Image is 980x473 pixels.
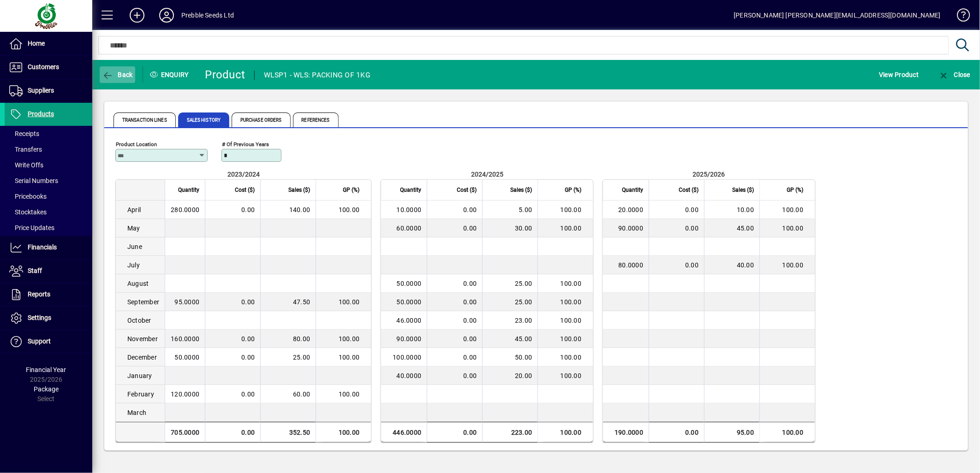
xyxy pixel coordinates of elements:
[463,335,477,343] span: 0.00
[704,422,759,443] td: 95.00
[463,298,477,306] span: 0.00
[264,68,370,83] div: WLSP1 - WLS: PACKING OF 1KG
[9,193,47,200] span: Pricebooks
[293,390,310,398] span: 60.00
[28,243,57,251] span: Financials
[171,206,199,213] span: 280.0000
[205,422,260,443] td: 0.00
[5,126,92,142] a: Receipts
[293,298,310,306] span: 47.50
[561,225,582,232] span: 100.00
[165,422,205,443] td: 705.0000
[28,40,45,47] span: Home
[260,422,316,443] td: 352.50
[471,171,503,178] span: 2024/2025
[241,354,255,361] span: 0.00
[679,185,699,195] span: Cost ($)
[397,298,422,306] span: 50.0000
[603,422,649,443] td: 190.0000
[9,161,43,169] span: Write Offs
[619,206,644,213] span: 20.0000
[116,311,165,330] td: October
[241,390,255,398] span: 0.00
[397,225,422,232] span: 60.0000
[241,298,255,306] span: 0.00
[102,71,133,78] span: Back
[685,206,699,213] span: 0.00
[178,185,199,195] span: Quantity
[343,185,359,195] span: GP (%)
[737,261,754,269] span: 40.00
[5,56,92,79] a: Customers
[519,206,532,213] span: 5.00
[877,66,921,83] button: View Product
[5,220,92,236] a: Price Updates
[482,422,538,443] td: 223.00
[510,185,532,195] span: Sales ($)
[397,317,422,324] span: 46.0000
[737,225,754,232] span: 45.00
[619,261,644,269] span: 80.0000
[783,225,804,232] span: 100.00
[5,157,92,173] a: Write Offs
[9,224,54,231] span: Price Updates
[457,185,477,195] span: Cost ($)
[950,2,968,32] a: Knowledge Base
[515,372,532,379] span: 20.00
[122,7,152,24] button: Add
[235,185,255,195] span: Cost ($)
[5,189,92,204] a: Pricebooks
[9,208,47,216] span: Stocktakes
[205,67,245,82] div: Product
[116,237,165,256] td: June
[293,335,310,343] span: 80.00
[116,367,165,385] td: January
[649,422,704,443] td: 0.00
[561,372,582,379] span: 100.00
[515,317,532,324] span: 23.00
[116,348,165,367] td: December
[397,335,422,343] span: 90.0000
[116,274,165,293] td: August
[515,335,532,343] span: 45.00
[28,314,51,321] span: Settings
[5,173,92,189] a: Serial Numbers
[565,185,581,195] span: GP (%)
[381,422,427,443] td: 446.0000
[175,298,200,306] span: 95.0000
[28,110,54,118] span: Products
[5,330,92,353] a: Support
[5,307,92,330] a: Settings
[339,354,360,361] span: 100.00
[463,225,477,232] span: 0.00
[9,130,39,137] span: Receipts
[171,390,199,398] span: 120.0000
[515,225,532,232] span: 30.00
[28,337,51,345] span: Support
[28,87,54,94] span: Suppliers
[734,8,941,23] div: [PERSON_NAME] [PERSON_NAME][EMAIL_ADDRESS][DOMAIN_NAME]
[463,280,477,287] span: 0.00
[175,354,200,361] span: 50.0000
[515,354,532,361] span: 50.00
[463,317,477,324] span: 0.00
[9,146,42,153] span: Transfers
[289,206,311,213] span: 140.00
[393,354,421,361] span: 100.0000
[232,112,291,127] span: Purchase Orders
[737,206,754,213] span: 10.00
[561,298,582,306] span: 100.00
[685,225,699,232] span: 0.00
[114,112,176,127] span: Transaction Lines
[116,256,165,274] td: July
[316,422,371,443] td: 100.00
[9,177,58,184] span: Serial Numbers
[463,354,477,361] span: 0.00
[759,422,815,443] td: 100.00
[34,385,59,393] span: Package
[619,225,644,232] span: 90.0000
[561,317,582,324] span: 100.00
[685,261,699,269] span: 0.00
[538,422,593,443] td: 100.00
[28,290,50,298] span: Reports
